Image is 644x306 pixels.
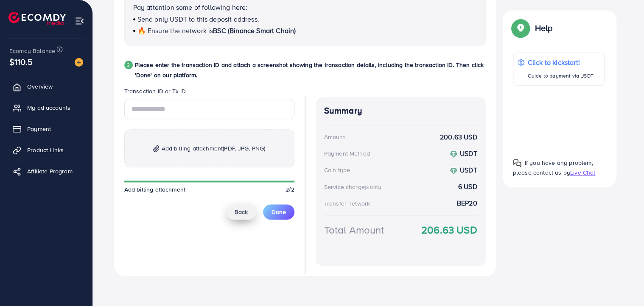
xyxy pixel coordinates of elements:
[27,125,51,133] span: Payment
[137,26,213,35] span: 🔥 Ensure the network is
[27,103,70,112] span: My ad accounts
[513,20,528,36] img: Popup guide
[6,142,86,159] a: Product Links
[450,150,457,158] img: coin
[133,2,477,12] p: Pay attention some of following here:
[135,60,486,80] p: Please enter the transaction ID and attach a screenshot showing the transaction details, includin...
[27,146,64,154] span: Product Links
[235,208,248,216] span: Back
[324,166,350,174] div: Coin type
[124,185,186,194] span: Add billing attachment
[226,204,256,220] button: Back
[6,163,86,180] a: Affiliate Program
[528,57,594,67] p: Click to kickstart!
[6,99,86,116] a: My ad accounts
[75,16,84,26] img: menu
[440,132,477,142] strong: 200.63 USD
[513,159,593,177] span: If you have any problem, please contact us by
[263,204,294,220] button: Done
[27,167,73,175] span: Affiliate Program
[460,149,477,158] strong: USDT
[9,47,55,55] span: Ecomdy Balance
[324,133,345,141] div: Amount
[286,185,294,194] span: 2/2
[324,106,477,116] h4: Summary
[6,120,86,137] a: Payment
[272,208,286,216] span: Done
[608,268,638,300] iframe: Chat
[153,145,160,152] img: img
[365,184,381,191] small: (3.00%)
[324,183,384,191] div: Service charge
[324,199,370,208] div: Transfer network
[570,168,595,177] span: Live Chat
[513,159,521,167] img: Popup guide
[458,182,477,192] strong: 6 USD
[535,23,553,33] p: Help
[528,71,594,81] p: Guide to payment via USDT
[450,167,457,175] img: coin
[460,165,477,175] strong: USDT
[324,149,370,158] div: Payment Method
[324,223,384,237] div: Total Amount
[213,26,296,35] span: BSC (Binance Smart Chain)
[27,82,53,91] span: Overview
[133,14,477,24] p: Send only USDT to this deposit address.
[124,87,294,99] legend: Transaction ID or Tx ID
[124,61,133,69] div: 2
[223,144,265,153] span: (PDF, JPG, PNG)
[6,78,86,95] a: Overview
[421,223,477,237] strong: 206.63 USD
[162,143,266,153] span: Add billing attachment
[75,58,83,67] img: image
[8,12,66,25] img: logo
[457,198,477,208] strong: BEP20
[9,49,33,75] span: $110.5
